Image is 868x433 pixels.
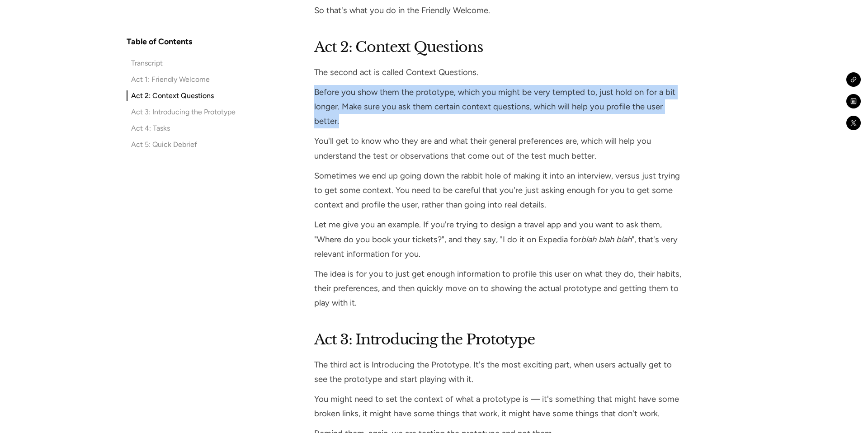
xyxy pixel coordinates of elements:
a: Act 2: Context Questions [127,90,236,101]
p: The second act is called Context Questions. [314,65,682,80]
em: blah blah blah [581,235,632,245]
p: So that's what you do in the Friendly Welcome. [314,3,682,18]
p: Sometimes we end up going down the rabbit hole of making it into an interview, versus just trying... [314,169,682,212]
a: Act 3: Introducing the Prototype [127,107,236,118]
h4: Table of Contents [127,36,192,47]
p: You might need to set the context of what a prototype is — it's something that might have some br... [314,392,682,421]
a: Act 1: Friendly Welcome [127,74,236,85]
div: Act 4: Tasks [131,123,170,134]
h2: Act 3: Introducing the Prototype [314,329,682,350]
p: Let me give you an example. If you're trying to design a travel app and you want to ask them, "Wh... [314,217,682,261]
p: The third act is Introducing the Prototype. It's the most exciting part, when users actually get ... [314,358,682,386]
h2: Act 2: Context Questions [314,36,682,58]
p: You'll get to know who they are and what their general preferences are, which will help you under... [314,134,682,163]
div: Act 3: Introducing the Prototype [131,107,236,118]
p: The idea is for you to just get enough information to profile this user on what they do, their ha... [314,267,682,311]
a: Transcript [127,58,236,69]
div: Act 2: Context Questions [131,90,214,101]
div: Act 5: Quick Debrief [131,139,197,150]
p: Before you show them the prototype, which you might be very tempted to, just hold on for a bit lo... [314,85,682,129]
div: Transcript [131,58,163,69]
a: Act 5: Quick Debrief [127,139,236,150]
a: Act 4: Tasks [127,123,236,134]
div: Act 1: Friendly Welcome [131,74,210,85]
